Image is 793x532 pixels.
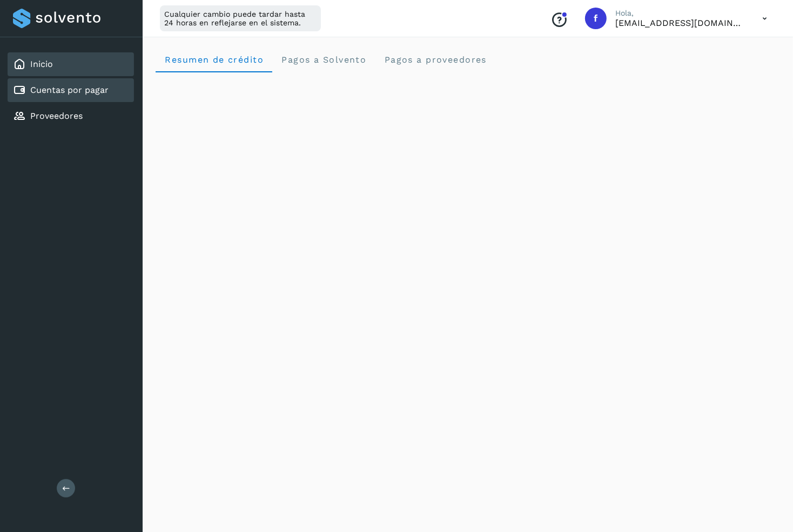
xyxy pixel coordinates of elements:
[615,9,745,18] p: Hola,
[30,85,109,95] a: Cuentas por pagar
[8,52,134,76] div: Inicio
[160,5,321,31] div: Cualquier cambio puede tardar hasta 24 horas en reflejarse en el sistema.
[30,111,83,121] a: Proveedores
[30,59,53,69] a: Inicio
[615,18,745,28] p: facturacion@cubbo.com
[164,55,264,65] span: Resumen de crédito
[281,55,366,65] span: Pagos a Solvento
[8,78,134,102] div: Cuentas por pagar
[8,104,134,128] div: Proveedores
[384,55,487,65] span: Pagos a proveedores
